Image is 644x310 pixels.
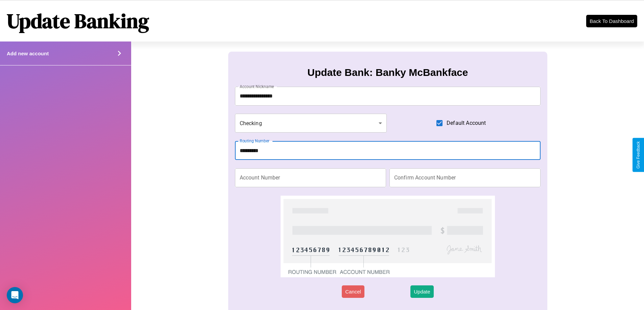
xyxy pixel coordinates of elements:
button: Back To Dashboard [586,15,637,27]
h3: Update Bank: Banky McBankface [307,67,468,78]
h1: Update Banking [7,7,149,35]
label: Routing Number [240,138,269,144]
div: Give Feedback [636,141,641,169]
div: Open Intercom Messenger [7,287,23,303]
label: Account Nickname [240,84,274,89]
span: Default Account [447,119,486,127]
img: check [281,196,495,277]
h4: Add new account [7,51,49,56]
button: Update [410,285,433,298]
div: Checking [235,114,387,133]
button: Cancel [342,285,364,298]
